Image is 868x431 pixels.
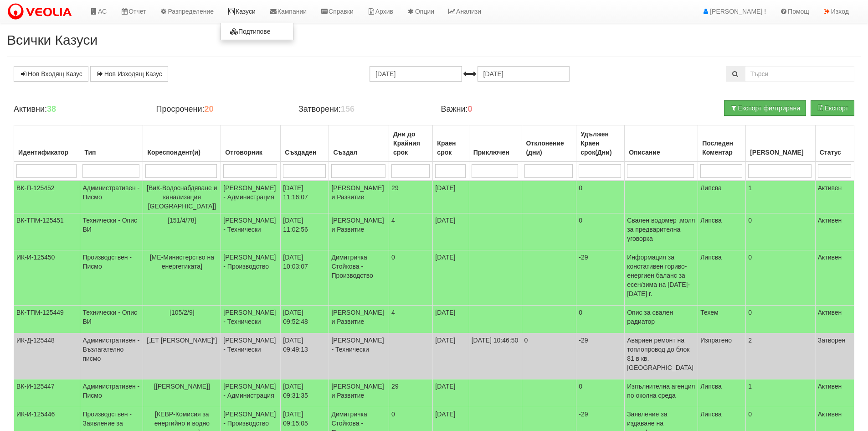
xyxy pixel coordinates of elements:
[298,105,427,114] h4: Затворени:
[281,333,329,379] td: [DATE] 09:49:13
[80,125,143,162] th: Тип: No sort applied, activate to apply an ascending sort
[82,146,140,159] div: Тип
[80,333,143,379] td: Административен - Възлагателно писмо
[576,306,625,333] td: 0
[746,379,816,407] td: 1
[811,100,854,116] button: Експорт
[700,137,743,159] div: Последен Коментар
[468,104,473,114] b: 0
[469,333,522,379] td: [DATE] 10:46:50
[281,213,329,250] td: [DATE] 11:02:56
[433,379,469,407] td: [DATE]
[221,306,281,333] td: [PERSON_NAME] - Технически
[627,253,695,298] p: Информация за констативен гориво-енергиен баланс за есен/зима на [DATE]-[DATE] г.
[281,125,329,162] th: Създаден: No sort applied, activate to apply an ascending sort
[700,217,722,224] span: Липсва
[16,146,77,159] div: Идентификатор
[329,379,389,407] td: [PERSON_NAME] и Развитие
[625,125,698,162] th: Описание: No sort applied, activate to apply an ascending sort
[14,250,80,306] td: ИК-И-125450
[815,379,854,407] td: Активен
[221,181,281,213] td: [PERSON_NAME] - Администрация
[441,105,569,114] h4: Важни:
[221,125,281,162] th: Отговорник: No sort applied, activate to apply an ascending sort
[80,379,143,407] td: Административен - Писмо
[700,337,732,344] span: Изпратено
[221,26,293,37] a: Подтипове
[389,125,433,162] th: Дни до Крайния срок: No sort applied, activate to apply an ascending sort
[576,333,625,379] td: -29
[329,333,389,379] td: [PERSON_NAME] - Технически
[576,181,625,213] td: 0
[522,125,576,162] th: Отклонение (дни): No sort applied, activate to apply an ascending sort
[746,213,816,250] td: 0
[221,250,281,306] td: [PERSON_NAME] - Производство
[80,181,143,213] td: Административен - Писмо
[627,146,695,159] div: Описание
[746,306,816,333] td: 0
[14,306,80,333] td: ВК-ТПМ-125449
[90,66,168,82] a: Нов Изходящ Казус
[391,254,395,261] span: 0
[627,216,695,243] p: Свален водомер ,моля за предварителна уговорка
[435,137,466,159] div: Краен срок
[433,125,469,162] th: Краен срок: No sort applied, activate to apply an ascending sort
[169,309,195,316] span: [105/2/9]
[341,104,354,114] b: 156
[283,146,326,159] div: Създаден
[469,125,522,162] th: Приключен: No sort applied, activate to apply an ascending sort
[156,105,284,114] h4: Просрочени:
[329,125,389,162] th: Създал: No sort applied, activate to apply an ascending sort
[579,128,622,159] div: Удължен Краен срок(Дни)
[221,333,281,379] td: [PERSON_NAME] - Технически
[524,137,574,159] div: Отклонение (дни)
[281,306,329,333] td: [DATE] 09:52:48
[700,254,722,261] span: Липсва
[154,383,210,390] span: [[PERSON_NAME]]
[815,213,854,250] td: Активен
[391,217,395,224] span: 4
[204,104,213,114] b: 20
[815,333,854,379] td: Затворен
[391,309,395,316] span: 4
[576,379,625,407] td: 0
[7,32,861,47] h2: Всички Казуси
[145,146,218,159] div: Кореспондент(и)
[391,383,399,390] span: 29
[433,213,469,250] td: [DATE]
[627,336,695,372] p: Авариен ремонт на топлопровод до блок 81 в кв.[GEOGRAPHIC_DATA]
[815,306,854,333] td: Активен
[815,250,854,306] td: Активен
[746,250,816,306] td: 0
[815,181,854,213] td: Активен
[150,254,214,270] span: [МЕ-Министерство на енергетиката]
[14,333,80,379] td: ИК-Д-125448
[746,125,816,162] th: Брой Файлове: No sort applied, activate to apply an ascending sort
[281,181,329,213] td: [DATE] 11:16:07
[223,146,278,159] div: Отговорник
[748,146,813,159] div: [PERSON_NAME]
[576,213,625,250] td: 0
[80,213,143,250] td: Технически - Опис ВИ
[221,213,281,250] td: [PERSON_NAME] - Технически
[391,128,430,159] div: Дни до Крайния срок
[746,181,816,213] td: 1
[14,125,80,162] th: Идентификатор: No sort applied, activate to apply an ascending sort
[331,146,386,159] div: Създал
[433,250,469,306] td: [DATE]
[168,217,196,224] span: [151/4/78]
[329,213,389,250] td: [PERSON_NAME] и Развитие
[576,250,625,306] td: -29
[281,250,329,306] td: [DATE] 10:03:07
[700,309,719,316] span: Техем
[147,337,217,344] span: [„ЕТ [PERSON_NAME]“]
[329,181,389,213] td: [PERSON_NAME] и Развитие
[522,333,576,379] td: 0
[815,125,854,162] th: Статус: No sort applied, activate to apply an ascending sort
[433,181,469,213] td: [DATE]
[391,410,395,418] span: 0
[14,213,80,250] td: ВК-ТПМ-125451
[472,146,519,159] div: Приключен
[147,184,217,210] span: [ВиК-Водоснабдяване и канализация [GEOGRAPHIC_DATA]]
[221,379,281,407] td: [PERSON_NAME] - Администрация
